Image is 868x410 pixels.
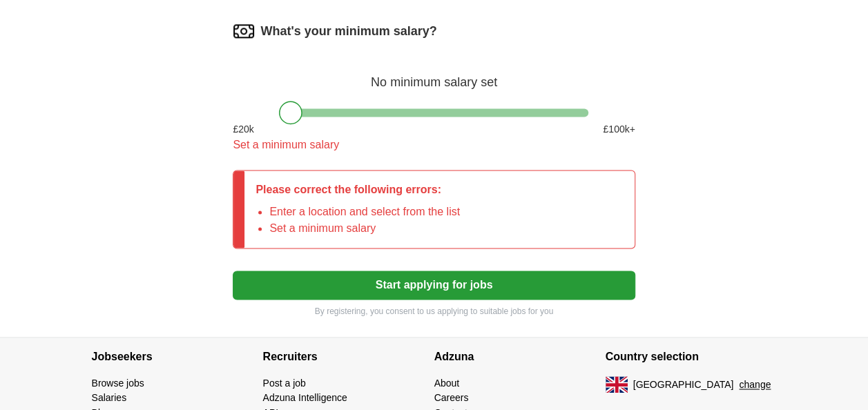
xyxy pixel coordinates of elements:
div: No minimum salary set [233,59,635,92]
span: £ 100 k+ [603,122,635,137]
a: Salaries [92,392,127,403]
p: By registering, you consent to us applying to suitable jobs for you [233,305,635,318]
p: Please correct the following errors: [255,182,460,198]
a: About [434,378,460,389]
span: £ 20 k [233,122,253,137]
a: Adzuna Intelligence [263,392,347,403]
a: Post a job [263,378,306,389]
a: Careers [434,392,469,403]
li: Enter a location and select from the list [269,204,460,220]
button: change [739,378,771,392]
img: UK flag [606,376,628,393]
a: Browse jobs [92,378,144,389]
button: Start applying for jobs [233,271,635,300]
span: [GEOGRAPHIC_DATA] [633,378,734,392]
img: salary.png [233,20,255,42]
h4: Country selection [606,338,777,376]
li: Set a minimum salary [269,220,460,237]
label: What's your minimum salary? [260,22,436,41]
div: Set a minimum salary [233,137,635,153]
